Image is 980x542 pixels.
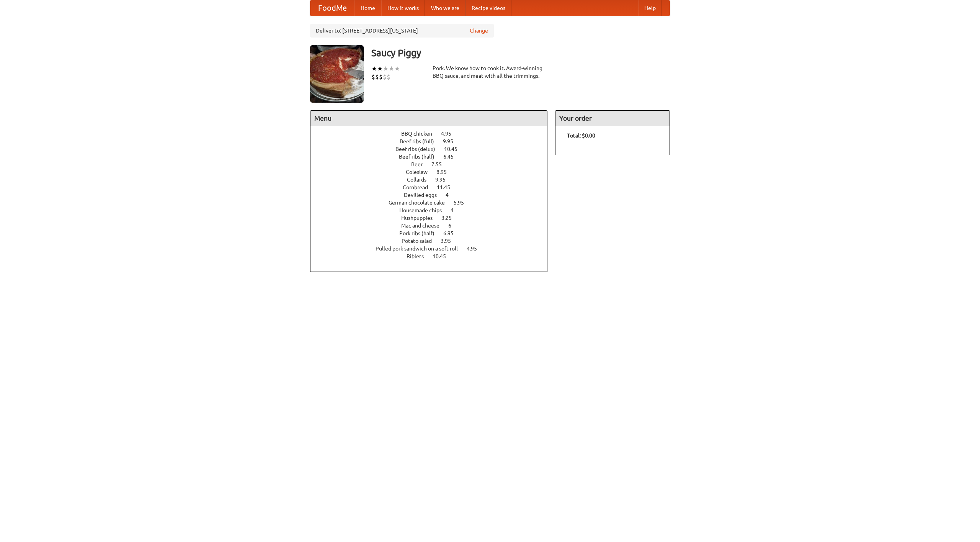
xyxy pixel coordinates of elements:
li: ★ [383,64,389,73]
span: 11.45 [437,184,458,190]
span: Beef ribs (delux) [395,146,443,152]
a: Cornbread 11.45 [403,184,464,190]
li: $ [379,73,383,81]
a: Potato salad 3.95 [402,238,465,244]
span: Beer [411,161,430,167]
img: angular.jpg [310,45,364,103]
span: Collards [407,177,434,183]
span: 4 [451,207,461,213]
h4: Menu [310,111,547,126]
span: Devilled eggs [404,192,444,198]
span: BBQ chicken [401,131,440,137]
span: 10.45 [444,146,465,152]
li: ★ [377,64,383,73]
span: 6 [448,223,459,229]
div: Deliver to: [STREET_ADDRESS][US_STATE] [310,24,494,38]
a: Hushpuppies 3.25 [401,215,466,221]
a: Recipe videos [465,0,511,16]
span: 7.55 [431,161,449,167]
a: How it works [381,0,425,16]
span: Pork ribs (half) [399,230,442,236]
a: Collards 9.95 [407,177,460,183]
a: Coleslaw 8.95 [406,169,461,175]
a: Pulled pork sandwich on a soft roll 4.95 [376,246,491,252]
span: 4.95 [467,246,485,252]
a: Beef ribs (half) 6.45 [399,154,468,160]
span: Pulled pork sandwich on a soft roll [376,246,465,252]
li: $ [375,73,379,81]
a: Beef ribs (full) 9.95 [400,138,467,144]
span: 5.95 [454,200,472,206]
span: 9.95 [435,177,453,183]
span: Beef ribs (full) [400,138,442,144]
li: $ [387,73,390,81]
h3: Saucy Piggy [371,45,670,61]
span: 6.45 [443,154,461,160]
span: 3.25 [441,215,459,221]
span: Mac and cheese [401,223,447,229]
a: Help [638,0,662,16]
a: German chocolate cake 5.95 [389,200,478,206]
a: Mac and cheese 6 [401,223,465,229]
li: $ [371,73,375,81]
span: Cornbread [403,184,436,190]
span: 4.95 [441,131,459,137]
a: Devilled eggs 4 [404,192,463,198]
a: Home [354,0,381,16]
span: Coleslaw [406,169,435,175]
a: Riblets 10.45 [407,253,460,259]
div: Pork. We know how to cook it. Award-winning BBQ sauce, and meat with all the trimmings. [433,64,547,80]
li: ★ [371,64,377,73]
li: $ [383,73,387,81]
a: Change [470,27,488,34]
a: Housemade chips 4 [399,207,468,213]
span: 10.45 [433,253,454,259]
span: 3.95 [441,238,459,244]
span: Hushpuppies [401,215,440,221]
li: ★ [389,64,394,73]
a: Beef ribs (delux) 10.45 [395,146,472,152]
span: Potato salad [402,238,439,244]
span: 9.95 [443,138,461,144]
a: BBQ chicken 4.95 [401,131,465,137]
span: 6.95 [443,230,461,236]
li: ★ [394,64,400,73]
span: 8.95 [436,169,454,175]
span: Beef ribs (half) [399,154,442,160]
a: Pork ribs (half) 6.95 [399,230,468,236]
span: 4 [446,192,456,198]
span: Housemade chips [399,207,449,213]
h4: Your order [555,111,670,126]
a: Beer 7.55 [411,161,456,167]
span: German chocolate cake [389,200,452,206]
span: Riblets [407,253,431,259]
b: Total: $0.00 [567,133,595,139]
a: Who we are [425,0,465,16]
a: FoodMe [310,0,354,16]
